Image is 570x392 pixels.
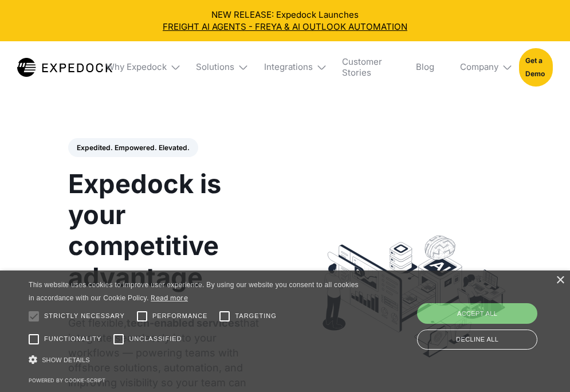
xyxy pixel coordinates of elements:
[187,41,246,93] div: Solutions
[44,311,125,321] span: Strictly necessary
[42,356,90,363] span: Show details
[235,311,276,321] span: Targeting
[152,311,208,321] span: Performance
[29,281,359,302] span: This website uses cookies to improve user experience. By using our website you consent to all coo...
[196,62,234,73] div: Solutions
[44,334,101,344] span: Functionality
[519,48,553,86] a: Get a Demo
[460,62,498,73] div: Company
[417,330,537,350] div: Decline all
[417,303,537,324] div: Accept all
[451,41,510,93] div: Company
[106,62,167,73] div: Why Expedock
[9,21,561,33] a: FREIGHT AI AGENTS - FREYA & AI OUTLOOK AUTOMATION
[255,41,325,93] div: Integrations
[407,41,443,93] a: Blog
[151,293,188,302] a: Read more
[29,352,362,367] div: Show details
[97,41,179,93] div: Why Expedock
[264,62,313,73] div: Integrations
[68,168,270,293] h1: Expedock is your competitive advantage
[9,9,561,33] div: NEW RELEASE: Expedock Launches
[29,377,105,383] a: Powered by cookie-script
[333,41,399,93] a: Customer Stories
[129,334,182,344] span: Unclassified
[556,276,564,285] div: Close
